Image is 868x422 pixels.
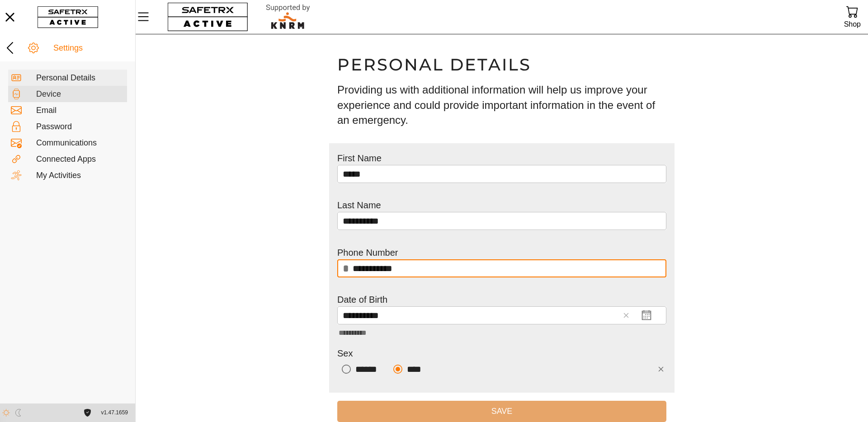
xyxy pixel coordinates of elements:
[36,171,124,181] div: My Activities
[389,360,426,378] div: Male
[337,153,382,163] label: First Name
[36,106,124,116] div: Email
[337,295,387,305] label: Date of Birth
[36,155,124,164] div: Connected Apps
[36,89,124,99] div: Device
[844,18,861,30] div: Shop
[36,138,124,148] div: Communications
[81,409,94,417] a: License Agreement
[337,360,385,378] div: Female
[53,43,132,53] div: Settings
[36,73,124,83] div: Personal Details
[101,408,128,417] span: v1.47.1659
[337,348,353,358] label: Sex
[14,409,22,417] img: ModeDark.svg
[344,404,659,418] span: Save
[337,248,398,258] label: Phone Number
[337,200,381,210] label: Last Name
[36,122,124,132] div: Password
[255,2,321,32] img: RescueLogo.svg
[11,170,22,181] img: Activities.svg
[136,7,158,26] button: Menu
[96,405,133,420] button: v1.47.1659
[2,409,10,417] img: ModeLight.svg
[337,82,666,128] h3: Providing us with additional information will help us improve your experience and could provide i...
[337,54,666,75] h1: Personal Details
[337,401,666,422] button: Save
[11,89,22,99] img: Devices.svg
